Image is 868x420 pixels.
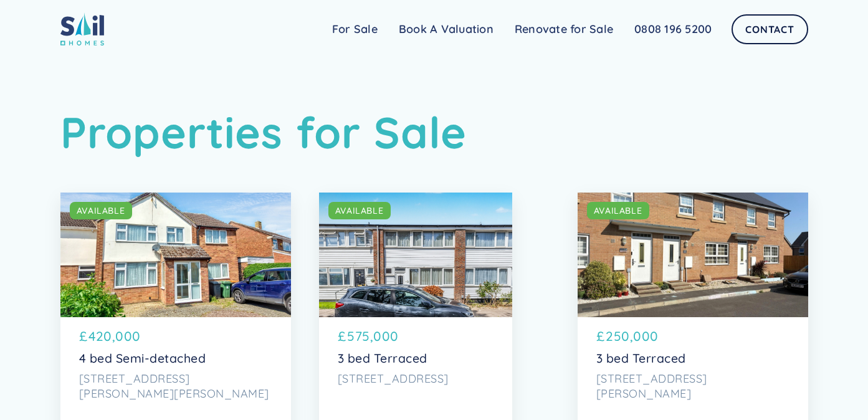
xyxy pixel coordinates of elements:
[77,204,125,217] div: AVAILABLE
[606,327,659,346] p: 250,000
[79,371,272,401] p: [STREET_ADDRESS][PERSON_NAME][PERSON_NAME]
[594,204,642,217] div: AVAILABLE
[338,351,494,365] p: 3 bed Terraced
[338,327,346,346] p: £
[347,327,399,346] p: 575,000
[60,12,104,45] img: sail home logo colored
[596,327,605,346] p: £
[338,371,494,386] p: [STREET_ADDRESS]
[596,351,789,365] p: 3 bed Terraced
[504,17,624,42] a: Renovate for Sale
[79,327,88,346] p: £
[596,371,789,401] p: [STREET_ADDRESS][PERSON_NAME]
[388,17,504,42] a: Book A Valuation
[79,351,272,365] p: 4 bed Semi-detached
[88,327,141,346] p: 420,000
[732,14,808,44] a: Contact
[60,106,808,158] h1: Properties for Sale
[624,17,722,42] a: 0808 196 5200
[322,17,388,42] a: For Sale
[335,204,384,217] div: AVAILABLE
